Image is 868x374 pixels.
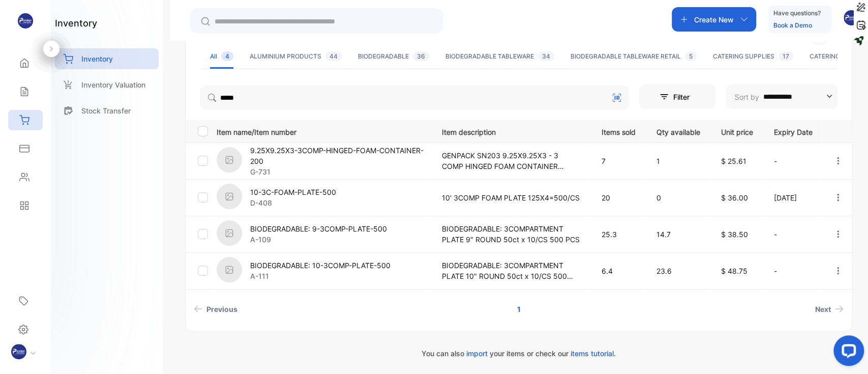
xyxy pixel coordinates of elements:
span: $ 48.75 [721,267,747,275]
a: Page 1 is your current page [504,300,532,319]
p: 1 [656,156,700,166]
iframe: LiveChat chat widget [825,331,868,374]
div: ALUMINIUM PRODUCTS [250,52,342,61]
span: $ 25.61 [721,157,746,165]
a: Inventory [55,48,159,69]
ul: Pagination [186,300,852,319]
p: BIODEGRADABLE: 9-3COMP-PLATE-500 [250,223,387,234]
p: A-109 [250,234,387,245]
p: Items sold [602,125,636,137]
p: 9.25X9.25X3-3COMP-HINGED-FOAM-CONTAINER-200 [250,145,429,166]
h1: inventory [55,16,97,30]
p: - [774,229,813,240]
p: Unit price [721,125,753,137]
img: avatar [844,10,859,25]
p: GENPACK SN203 9.25X9.25X3 - 3 COMP HINGED FOAM CONTAINER 200/CS [442,150,581,171]
p: Inventory Valuation [81,79,145,90]
a: Inventory Valuation [55,74,159,95]
span: $ 36.00 [721,193,748,202]
span: 17 [779,51,793,61]
a: Stock Transfer [55,100,159,121]
p: Item description [442,125,581,137]
span: Previous [206,304,237,314]
div: CATERING SUPPLIES [713,52,793,61]
span: 44 [325,51,342,61]
p: 14.7 [656,229,700,240]
p: A-111 [250,271,391,281]
p: 7 [602,156,636,166]
p: - [774,156,813,166]
p: 0 [656,192,700,203]
p: 10' 3COMP FOAM PLATE 125X4=500/CS [442,192,581,203]
div: BIODEGRADABLE [358,52,429,61]
span: 34 [538,51,554,61]
p: G-731 [250,166,429,177]
img: profile [11,344,26,359]
span: Next [815,304,831,314]
p: Expiry Date [774,125,813,137]
a: Previous page [190,300,242,319]
p: Item name/Item number [217,125,429,137]
button: avatar [844,7,859,32]
span: 4 [221,51,233,61]
p: - [774,266,813,276]
a: Next page [811,300,848,319]
p: Stock Transfer [81,105,131,116]
img: item [217,147,242,172]
p: 10-3C-FOAM-PLATE-500 [250,187,336,197]
span: 36 [413,51,429,61]
p: [DATE] [774,192,813,203]
p: Create New [694,14,734,25]
span: 5 [685,51,697,61]
img: logo [18,13,33,28]
p: Inventory [81,53,113,64]
p: 25.3 [602,229,636,240]
div: All [210,52,233,61]
p: 23.6 [656,266,700,276]
a: Book a Demo [773,21,812,29]
p: Qty available [656,125,700,137]
p: D-408 [250,197,336,208]
p: Sort by [735,92,759,102]
p: Have questions? [773,8,821,18]
span: items tutorial. [571,349,616,358]
p: BIODEGRADABLE: 10-3COMP-PLATE-500 [250,260,391,271]
p: BIODEGRADABLE: 3COMPARTMENT PLATE 9" ROUND 50ct x 10/CS 500 PCS [442,223,581,245]
span: $ 38.50 [721,230,748,239]
div: BIODEGRADABLE TABLEWARE [445,52,554,61]
img: item [217,220,242,246]
button: Sort by [726,84,837,109]
p: 20 [602,192,636,203]
img: item [217,257,242,282]
img: item [217,184,242,209]
p: 6.4 [602,266,636,276]
p: BIODEGRADABLE: 3COMPARTMENT PLATE 10" ROUND 50ct x 10/CS 500 PCS [442,260,581,281]
button: Create New [672,7,756,32]
p: You can also your items or check our [185,348,852,359]
div: BIODEGRADABLE TABLEWARE RETAIL [571,52,697,61]
span: import [466,349,488,358]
